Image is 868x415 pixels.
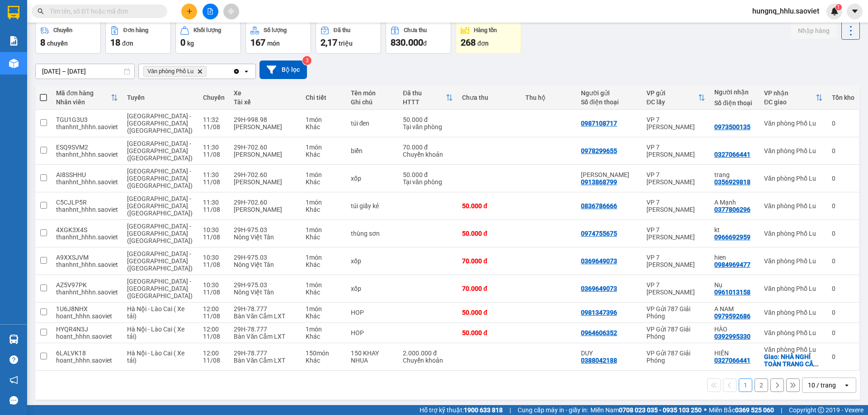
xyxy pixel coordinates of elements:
div: 50.000 đ [403,116,453,123]
div: [PERSON_NAME] [234,206,296,213]
div: 4XGK3X4S [56,226,118,233]
div: VP Gửi 787 Giải Phóng [646,305,705,320]
div: Văn phòng Phố Lu [764,346,823,353]
div: Tuyến [127,94,194,101]
div: HIÊN [714,350,755,357]
div: 50.000 đ [462,309,516,316]
div: Xe [234,89,296,97]
div: 0377806296 [714,206,750,213]
span: question-circle [9,355,18,364]
div: thanhnt_hhhn.saoviet [56,151,118,158]
div: 0 [832,309,854,316]
div: 0961013158 [714,289,750,296]
div: 11/08 [203,123,225,131]
div: VP Gửi 787 Giải Phóng [646,350,705,364]
div: 0974755675 [581,230,617,237]
div: VP nhận [764,89,816,97]
span: hungnq_hhlu.saoviet [745,5,826,17]
div: AZ5V97PK [56,281,118,289]
div: Đã thu [334,27,350,33]
span: ⚪️ [704,408,707,412]
div: 0 [832,202,854,210]
span: 2,17 [321,37,337,48]
span: món [267,40,280,47]
th: Toggle SortBy [759,86,827,110]
div: Văn phòng Phố Lu [764,202,823,210]
div: hien [714,254,755,261]
button: Chuyến8chuyến [35,21,101,54]
span: Văn phòng Phố Lu [147,68,193,75]
span: file-add [207,8,213,14]
div: 1U6J8NHX [56,305,118,312]
div: VP 7 [PERSON_NAME] [646,226,705,241]
input: Tìm tên, số ĐT hoặc mã đơn [50,6,156,16]
img: warehouse-icon [9,335,19,344]
div: Khác [306,178,342,186]
div: AI8SSHHU [56,171,118,178]
div: 11/08 [203,333,225,340]
div: xốp [351,257,394,265]
span: [GEOGRAPHIC_DATA] - [GEOGRAPHIC_DATA] ([GEOGRAPHIC_DATA]) [127,168,193,189]
span: Văn phòng Phố Lu, close by backspace [143,66,207,77]
div: 1 món [306,305,342,312]
div: 29H-702.60 [234,144,296,151]
span: | [781,405,782,415]
div: 11:30 [203,144,225,151]
th: Toggle SortBy [642,86,710,110]
button: caret-down [847,4,863,19]
div: Văn phòng Phố Lu [764,285,823,292]
input: Select a date range. [36,64,134,79]
div: 11/08 [203,312,225,320]
div: Khác [306,233,342,241]
div: 11/08 [203,178,225,186]
div: 70.000 đ [462,285,516,292]
div: Tồn kho [832,94,854,101]
div: 29H-78.777 [234,305,296,312]
div: [PERSON_NAME] [234,123,296,131]
div: xốp [351,285,394,292]
div: 6LALVK18 [56,350,118,357]
div: Giao: NHÀ NGHỈ TOÀN TRANG CẦU BẮC NGẦM [764,353,823,368]
th: Toggle SortBy [52,86,123,110]
div: hoant_hhhn.saoviet [56,357,118,364]
div: ESQ9SVM2 [56,144,118,151]
div: 1 món [306,199,342,206]
div: Khác [306,289,342,296]
span: 18 [110,37,120,48]
div: ĐC lấy [646,98,698,106]
span: message [9,396,18,405]
div: hoant_hhhn.saoviet [56,333,118,340]
div: kt [714,226,755,233]
div: 1 món [306,171,342,178]
div: 12:00 [203,350,225,357]
div: HOP [351,309,394,316]
div: Nông Việt Tân [234,261,296,268]
div: 50.000 đ [462,202,516,210]
div: 11/08 [203,289,225,296]
div: 29H-975.03 [234,254,296,261]
div: A Mạnh [714,199,755,206]
div: 0964606352 [581,329,617,336]
div: Hàng tồn [474,27,497,33]
div: thùng sơn [351,230,394,237]
div: Văn phòng Phố Lu [764,147,823,154]
div: 0 [832,329,854,336]
div: 0369649073 [581,285,617,292]
div: 29H-998.98 [234,116,296,123]
div: 1 món [306,326,342,333]
span: Hà Nội - Lào Cai ( Xe tải) [127,305,184,320]
div: túi giấy kẻ [351,202,394,210]
div: Đơn hàng [123,27,148,33]
button: Khối lượng0kg [175,21,241,54]
span: 1 [837,4,840,10]
div: DUY [581,350,637,357]
div: Văn phòng Phố Lu [764,120,823,127]
span: copyright [818,407,824,413]
svg: Clear all [233,68,240,75]
div: Khác [306,206,342,213]
div: VP 7 [PERSON_NAME] [646,281,705,296]
div: 0973500135 [714,123,750,131]
div: 10:30 [203,281,225,289]
div: 29H-78.777 [234,350,296,357]
div: Số điện thoại [581,98,637,106]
